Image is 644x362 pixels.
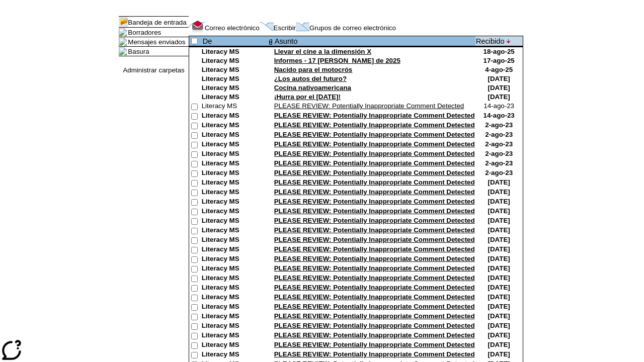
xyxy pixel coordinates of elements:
[202,102,267,112] td: Literacy MS
[274,169,475,176] a: PLEASE REVIEW: Potentially Inappropriate Comment Detected
[488,75,510,82] nobr: [DATE]
[274,312,475,320] a: PLEASE REVIEW: Potentially Inappropriate Comment Detected
[202,159,267,169] td: Literacy MS
[274,331,475,339] a: PLEASE REVIEW: Potentially Inappropriate Comment Detected
[202,131,267,140] td: Literacy MS
[202,207,267,217] td: Literacy MS
[488,284,510,291] nobr: [DATE]
[202,112,267,121] td: Literacy MS
[485,169,513,176] nobr: 2-ago-23
[202,303,267,312] td: Literacy MS
[488,255,510,262] nobr: [DATE]
[488,274,510,282] nobr: [DATE]
[274,112,475,119] a: PLEASE REVIEW: Potentially Inappropriate Comment Detected
[274,140,475,148] a: PLEASE REVIEW: Potentially Inappropriate Comment Detected
[274,226,475,234] a: PLEASE REVIEW: Potentially Inappropriate Comment Detected
[484,48,515,55] nobr: 18-ago-25
[274,178,475,186] a: PLEASE REVIEW: Potentially Inappropriate Comment Detected
[202,66,267,75] td: Literacy MS
[202,150,267,159] td: Literacy MS
[202,274,267,284] td: Literacy MS
[274,303,475,310] a: PLEASE REVIEW: Potentially Inappropriate Comment Detected
[128,38,185,46] a: Mensajes enviados
[274,264,475,272] a: PLEASE REVIEW: Potentially Inappropriate Comment Detected
[119,28,127,36] img: folder_icon.gif
[128,19,186,26] a: Bandeja de entrada
[202,93,267,102] td: Literacy MS
[274,255,475,262] a: PLEASE REVIEW: Potentially Inappropriate Comment Detected
[484,57,515,64] nobr: 17-ago-25
[202,75,267,84] td: Literacy MS
[202,188,267,198] td: Literacy MS
[488,350,510,358] nobr: [DATE]
[202,341,267,350] td: Literacy MS
[488,303,510,310] nobr: [DATE]
[274,24,296,32] a: Escribir
[203,37,212,45] a: De
[476,37,505,45] a: Recibido
[274,198,475,205] a: PLEASE REVIEW: Potentially Inappropriate Comment Detected
[123,66,184,74] a: Administrar carpetas
[488,84,510,92] nobr: [DATE]
[507,39,511,43] img: arrow_down.gif
[202,255,267,264] td: Literacy MS
[274,322,475,329] a: PLEASE REVIEW: Potentially Inappropriate Comment Detected
[485,150,513,157] nobr: 2-ago-23
[274,121,475,129] a: PLEASE REVIEW: Potentially Inappropriate Comment Detected
[128,29,161,36] a: Borradores
[119,38,127,46] img: folder_icon.gif
[488,245,510,253] nobr: [DATE]
[202,293,267,303] td: Literacy MS
[202,178,267,188] td: Literacy MS
[274,150,475,157] a: PLEASE REVIEW: Potentially Inappropriate Comment Detected
[202,312,267,322] td: Literacy MS
[485,140,513,148] nobr: 2-ago-23
[488,217,510,224] nobr: [DATE]
[274,84,351,92] a: Cocina nativoamericana
[274,284,475,291] a: PLEASE REVIEW: Potentially Inappropriate Comment Detected
[274,293,475,301] a: PLEASE REVIEW: Potentially Inappropriate Comment Detected
[309,24,396,32] a: Grupos de correo electrónico
[274,274,475,282] a: PLEASE REVIEW: Potentially Inappropriate Comment Detected
[202,57,267,66] td: Literacy MS
[484,112,515,119] nobr: 14-ago-23
[274,93,341,101] a: ¡Hurra por el [DATE]!
[119,17,128,27] img: folder_icon_pick.gif
[485,159,513,167] nobr: 2-ago-23
[274,236,475,243] a: PLEASE REVIEW: Potentially Inappropriate Comment Detected
[205,24,260,32] a: Correo electrónico
[274,188,475,196] a: PLEASE REVIEW: Potentially Inappropriate Comment Detected
[488,93,510,101] nobr: [DATE]
[202,322,267,331] td: Literacy MS
[202,198,267,207] td: Literacy MS
[274,217,475,224] a: PLEASE REVIEW: Potentially Inappropriate Comment Detected
[488,178,510,186] nobr: [DATE]
[119,47,127,55] img: folder_icon.gif
[274,57,400,64] a: Informes - 17 [PERSON_NAME] de 2025
[202,284,267,293] td: Literacy MS
[488,226,510,234] nobr: [DATE]
[488,312,510,320] nobr: [DATE]
[274,159,475,167] a: PLEASE REVIEW: Potentially Inappropriate Comment Detected
[202,331,267,341] td: Literacy MS
[488,236,510,243] nobr: [DATE]
[202,217,267,226] td: Literacy MS
[202,84,267,93] td: Literacy MS
[268,37,274,46] img: attach file
[485,66,513,73] nobr: 4-ago-25
[488,331,510,339] nobr: [DATE]
[202,140,267,150] td: Literacy MS
[274,131,475,138] a: PLEASE REVIEW: Potentially Inappropriate Comment Detected
[488,264,510,272] nobr: [DATE]
[202,264,267,274] td: Literacy MS
[274,102,464,110] a: PLEASE REVIEW: Potentially Inappropriate Comment Detected
[488,341,510,348] nobr: [DATE]
[202,121,267,131] td: Literacy MS
[274,48,371,55] a: Llevar el cine a la dimensión X
[274,350,475,358] a: PLEASE REVIEW: Potentially Inappropriate Comment Detected
[202,245,267,255] td: Literacy MS
[128,48,149,55] a: Basura
[202,350,267,360] td: Literacy MS
[274,75,347,82] a: ¿Los autos del futuro?
[485,121,513,129] nobr: 2-ago-23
